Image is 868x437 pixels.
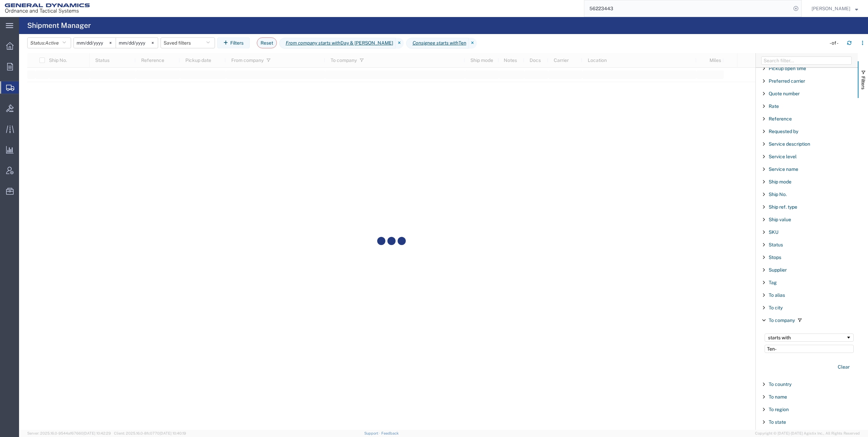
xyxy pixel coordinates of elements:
a: Support [364,431,381,435]
button: Filters [217,37,250,48]
span: To state [769,419,786,425]
span: Server: 2025.16.0-9544af67660 [27,431,111,435]
span: SKU [769,229,779,235]
span: From company starts with Day & Zimmermann [279,38,396,49]
span: Rate [769,103,779,109]
span: Ship value [769,217,791,222]
span: [DATE] 10:40:19 [160,431,186,435]
i: Consignee starts with [413,39,458,47]
div: Filter List 66 Filters [756,68,858,430]
button: Clear [834,361,854,373]
span: Service name [769,166,798,172]
span: Reference [769,116,792,122]
input: Filter Value [765,345,854,353]
h4: Shipment Manager [27,17,91,34]
span: Ship mode [769,179,791,184]
img: logo [5,3,90,14]
span: To name [769,394,787,400]
span: Ship ref. type [769,204,797,210]
span: Service description [769,141,810,147]
span: Active [45,40,59,46]
span: To city [769,305,783,310]
span: Stops [769,255,781,260]
span: Preferred carrier [769,78,805,84]
span: Supplier [769,267,787,273]
span: To region [769,407,789,412]
span: To alias [769,292,785,298]
span: Requested by [769,129,798,134]
span: Filters [861,76,866,90]
button: [PERSON_NAME] [811,4,858,13]
div: starts with [768,335,846,340]
span: Copyright © [DATE]-[DATE] Agistix Inc., All Rights Reserved [755,431,860,436]
span: Status [769,242,783,247]
div: - of - [830,39,841,47]
a: Feedback [381,431,399,435]
button: Saved filters [161,37,215,48]
button: Reset [257,37,277,48]
span: Service level [769,154,797,159]
span: To company [769,318,795,323]
span: Timothy Kilraine [812,5,850,12]
i: From company starts with [286,39,340,47]
input: Filter Columns Input [761,56,852,65]
span: Client: 2025.16.0-8fc0770 [114,431,186,435]
span: To country [769,382,791,387]
span: Pickup open time [769,66,806,71]
button: Status:Active [27,37,71,48]
input: Not set [116,38,158,48]
span: Ship No. [769,192,787,197]
span: Tag [769,280,777,285]
div: Filtering operator [765,334,854,342]
span: Quote number [769,91,800,96]
input: Not set [74,38,116,48]
span: Consignee starts with Ten [406,38,469,49]
input: Search for shipment number, reference number [584,0,791,17]
span: [DATE] 10:42:29 [83,431,111,435]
